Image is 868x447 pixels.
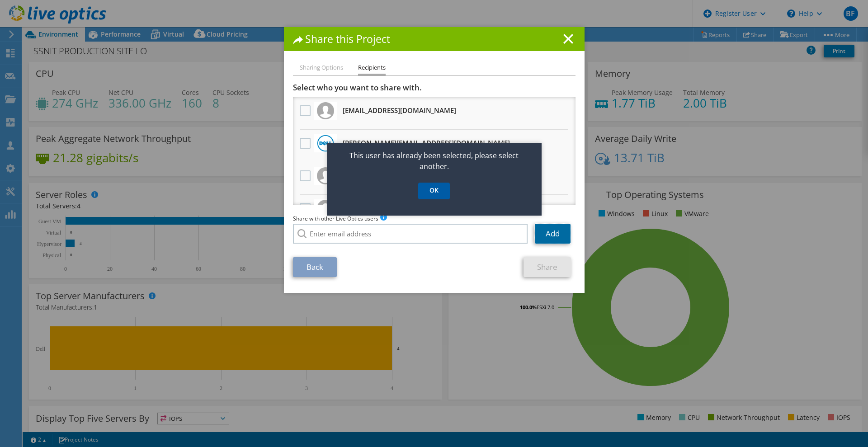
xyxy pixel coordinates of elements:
li: Sharing Options [300,62,343,74]
a: OK [418,183,450,199]
h1: Share this Project [293,34,576,44]
img: Logo [317,200,334,217]
h3: [EMAIL_ADDRESS][DOMAIN_NAME] [343,103,456,118]
img: Dell [317,135,334,152]
input: Enter email address [293,224,528,244]
p: This user has already been selected, please select another. [327,150,542,172]
span: Share with other Live Optics users [293,215,378,222]
a: Add [535,224,571,244]
h3: Select who you want to share with. [293,83,576,93]
li: Recipients [358,62,386,75]
a: Share [524,257,571,277]
h3: [PERSON_NAME][EMAIL_ADDRESS][DOMAIN_NAME] [343,136,510,150]
a: Back [293,257,337,277]
img: Logo [317,102,334,119]
img: Logo [317,167,334,184]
